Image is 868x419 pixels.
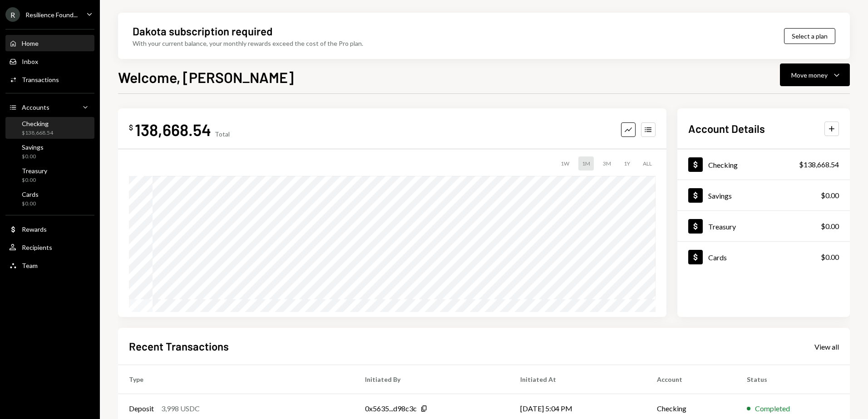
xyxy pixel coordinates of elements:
[677,180,850,210] a: Savings$0.00
[708,191,732,200] div: Savings
[599,156,615,171] div: 3M
[22,176,47,184] div: $0.00
[129,339,229,354] h2: Recent Transactions
[22,244,52,251] div: Recipients
[5,188,94,209] a: Cards$0.00
[814,341,839,351] a: View all
[22,58,38,65] div: Inbox
[736,365,850,394] th: Status
[821,252,839,263] div: $0.00
[354,365,509,394] th: Initiated By
[22,76,59,83] div: Transactions
[814,342,839,351] div: View all
[22,225,47,233] div: Rewards
[5,71,94,88] a: Transactions
[5,117,94,139] a: Checking$138,668.54
[5,99,94,115] a: Accounts
[791,70,828,80] div: Move money
[708,161,738,169] div: Checking
[5,257,94,273] a: Team
[755,403,790,414] div: Completed
[5,239,94,255] a: Recipients
[22,190,39,198] div: Cards
[118,365,354,394] th: Type
[821,190,839,201] div: $0.00
[5,35,94,51] a: Home
[118,68,294,86] h1: Welcome, [PERSON_NAME]
[215,130,230,138] div: Total
[22,103,49,111] div: Accounts
[5,164,94,186] a: Treasury$0.00
[22,167,47,175] div: Treasury
[22,262,38,269] div: Team
[509,365,646,394] th: Initiated At
[677,242,850,272] a: Cards$0.00
[25,11,78,19] div: Resilience Found...
[129,123,133,132] div: $
[677,149,850,180] a: Checking$138,668.54
[133,24,272,39] div: Dakota subscription required
[22,39,39,47] div: Home
[646,365,736,394] th: Account
[22,120,53,127] div: Checking
[784,28,835,44] button: Select a plan
[5,7,20,22] div: R
[135,119,211,140] div: 138,668.54
[5,141,94,162] a: Savings$0.00
[688,121,765,136] h2: Account Details
[708,253,727,262] div: Cards
[5,221,94,237] a: Rewards
[129,403,154,414] div: Deposit
[780,63,850,86] button: Move money
[22,129,53,137] div: $138,668.54
[578,156,594,171] div: 1M
[22,200,39,208] div: $0.00
[639,156,656,171] div: ALL
[708,222,736,231] div: Treasury
[557,156,573,171] div: 1W
[133,39,363,48] div: With your current balance, your monthly rewards exceed the cost of the Pro plan.
[365,403,417,414] div: 0x5635...d98c3c
[161,403,200,414] div: 3,998 USDC
[677,211,850,241] a: Treasury$0.00
[22,153,44,161] div: $0.00
[22,143,44,151] div: Savings
[620,156,634,171] div: 1Y
[5,53,94,69] a: Inbox
[799,159,839,170] div: $138,668.54
[821,221,839,232] div: $0.00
